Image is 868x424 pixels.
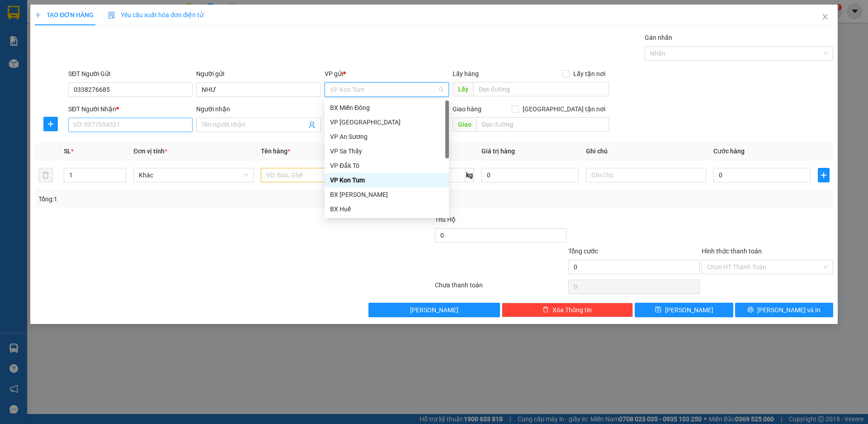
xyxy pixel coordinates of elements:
[812,5,838,30] button: Close
[476,117,609,132] input: Dọc đường
[68,104,193,114] div: SĐT Người Nhận
[821,13,829,20] span: close
[453,105,481,113] span: Giao hàng
[44,120,57,128] span: plus
[519,104,609,114] span: [GEOGRAPHIC_DATA] tận nơi
[818,172,829,179] span: plus
[568,248,598,255] span: Tổng cước
[665,305,713,315] span: [PERSON_NAME]
[481,168,579,182] input: 0
[133,148,167,155] span: Đơn vị tính
[330,146,443,156] div: VP Sa Thầy
[330,161,443,171] div: VP Đắk Tô
[330,132,443,142] div: VP An Sương
[330,117,443,127] div: VP [GEOGRAPHIC_DATA]
[453,117,476,132] span: Giao
[139,168,248,182] span: Khác
[325,129,449,144] div: VP An Sương
[325,173,449,187] div: VP Kon Tum
[645,34,672,41] label: Gán nhãn
[747,306,754,314] span: printer
[308,121,316,129] span: user-add
[325,202,449,216] div: BX Huế
[68,69,193,79] div: SĐT Người Gửi
[473,82,609,96] input: Dọc đường
[43,117,58,131] button: plus
[325,158,449,173] div: VP Đắk Tô
[330,175,443,185] div: VP Kon Tum
[325,144,449,158] div: VP Sa Thầy
[330,204,443,214] div: BX Huế
[38,168,53,182] button: delete
[35,12,41,18] span: plus
[330,83,443,96] span: VP Kon Tum
[325,115,449,129] div: VP Đà Nẵng
[196,69,321,79] div: Người gửi
[453,70,479,77] span: Lấy hàng
[702,248,762,255] label: Hình thức thanh toán
[118,170,124,175] span: up
[325,100,449,115] div: BX Miền Đông
[735,303,833,317] button: printer[PERSON_NAME] và In
[261,148,290,155] span: Tên hàng
[108,11,203,19] span: Yêu cầu xuất hóa đơn điện tử
[465,168,474,182] span: kg
[196,104,321,114] div: Người nhận
[330,103,443,113] div: BX Miền Đông
[38,194,335,204] div: Tổng: 1
[116,175,126,182] span: Decrease Value
[655,306,661,314] span: save
[410,305,458,315] span: [PERSON_NAME]
[552,305,592,315] span: Xóa Thông tin
[586,168,706,182] input: Ghi Chú
[818,168,830,182] button: plus
[261,168,381,182] input: VD: Bàn, Ghế
[325,187,449,202] div: BX Phạm Văn Đồng
[118,176,124,181] span: down
[481,148,515,155] span: Giá trị hàng
[713,148,745,155] span: Cước hàng
[35,11,94,19] span: TẠO ĐƠN HÀNG
[542,306,549,314] span: delete
[757,305,821,315] span: [PERSON_NAME] và In
[570,69,609,79] span: Lấy tận nơi
[635,303,733,317] button: save[PERSON_NAME]
[116,168,126,175] span: Increase Value
[582,143,710,160] th: Ghi chú
[435,216,456,223] span: Thu Hộ
[330,190,443,200] div: BX [PERSON_NAME]
[108,12,115,19] img: icon
[325,69,449,79] div: VP gửi
[64,148,71,155] span: SL
[368,303,500,317] button: [PERSON_NAME]
[453,82,473,96] span: Lấy
[502,303,633,317] button: deleteXóa Thông tin
[434,280,567,296] div: Chưa thanh toán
